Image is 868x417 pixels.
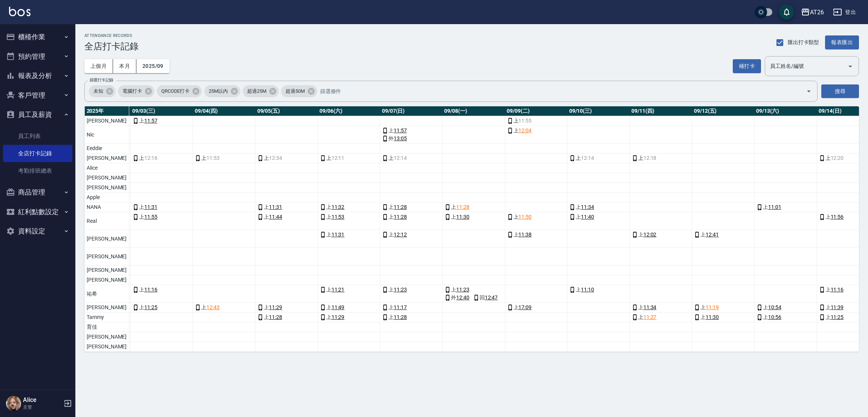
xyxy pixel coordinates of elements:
[23,396,61,404] h5: Alice
[825,35,859,49] button: 報表匯出
[788,38,819,46] span: 匯出打卡類型
[831,286,844,294] a: 11:16
[133,213,191,221] div: 上
[318,85,793,98] input: 篩選條件
[269,313,282,321] a: 11:28
[84,332,128,342] td: [PERSON_NAME]
[569,203,628,211] div: 上
[320,203,378,211] div: 上
[733,59,761,73] button: 補打卡
[394,135,407,143] a: 13:05
[456,213,469,221] a: 11:30
[473,294,498,302] span: 回
[320,304,378,311] div: 上
[144,117,157,125] a: 11:57
[518,231,532,239] a: 11:38
[382,203,440,211] div: 上
[394,304,407,311] a: 11:17
[442,106,505,116] th: 09/08(一)
[803,85,815,97] button: Open
[84,126,128,144] td: Nic
[84,248,128,265] td: [PERSON_NAME]
[810,8,824,17] div: AT26
[6,396,21,411] img: Person
[23,404,61,411] p: 主管
[706,304,719,311] a: 11:19
[382,154,440,162] div: 上
[84,33,139,38] h2: ATTENDANCE RECORDS
[694,313,752,321] div: 上
[320,154,378,162] div: 上
[320,231,378,239] div: 上
[133,286,191,294] div: 上
[133,117,191,125] div: 上
[821,84,859,98] button: 搜尋
[157,85,202,97] div: QRCODE打卡
[257,203,316,211] div: 上
[84,59,113,73] button: 上個月
[456,203,469,211] a: 11:28
[831,213,844,221] a: 11:56
[89,85,116,97] div: 未知
[831,154,844,162] span: 12:20
[320,213,378,221] div: 上
[630,106,692,116] th: 09/11(四)
[243,85,279,97] div: 超過25M
[84,230,128,248] td: [PERSON_NAME]
[257,213,316,221] div: 上
[130,106,193,116] th: 09/03(三)
[643,313,657,321] a: 11:27
[3,66,72,86] button: 報表及分析
[144,213,157,221] a: 11:55
[394,154,407,162] span: 12:14
[257,304,316,311] div: 上
[518,127,532,135] a: 12:04
[756,304,815,311] div: 上
[144,286,157,294] a: 11:16
[136,59,170,73] button: 2025/09
[204,85,240,97] div: 25M以內
[394,203,407,211] a: 11:28
[694,231,752,239] div: 上
[643,231,657,239] a: 12:02
[706,313,719,321] a: 11:30
[632,231,690,239] div: 上
[318,106,380,116] th: 09/06(六)
[382,313,440,321] div: 上
[84,173,128,183] td: [PERSON_NAME]
[204,87,232,95] span: 25M以內
[445,294,469,302] span: 外
[133,304,191,311] div: 上
[445,203,503,211] div: 上
[243,87,271,95] span: 超過25M
[505,106,567,116] th: 09/09(二)
[831,304,844,311] a: 11:39
[779,5,794,20] button: save
[3,202,72,222] button: 紅利點數設定
[3,145,72,162] a: 全店打卡記錄
[692,106,755,116] th: 09/12(五)
[632,313,690,321] div: 上
[84,193,128,202] td: Apple
[643,154,657,162] span: 12:18
[3,47,72,66] button: 預約管理
[320,313,378,321] div: 上
[394,127,407,135] a: 11:57
[3,105,72,124] button: 員工及薪資
[694,304,752,311] div: 上
[332,286,345,294] a: 11:21
[382,304,440,311] div: 上
[830,5,859,19] button: 登出
[581,154,594,162] span: 12:14
[320,286,378,294] div: 上
[195,304,253,311] div: 上
[332,213,345,221] a: 11:53
[118,87,147,95] span: 電腦打卡
[332,313,345,321] a: 11:29
[84,303,128,313] td: [PERSON_NAME]
[831,313,844,321] a: 11:25
[569,286,628,294] div: 上
[798,5,827,20] button: AT26
[133,154,191,162] div: 上
[84,322,128,332] td: 育佳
